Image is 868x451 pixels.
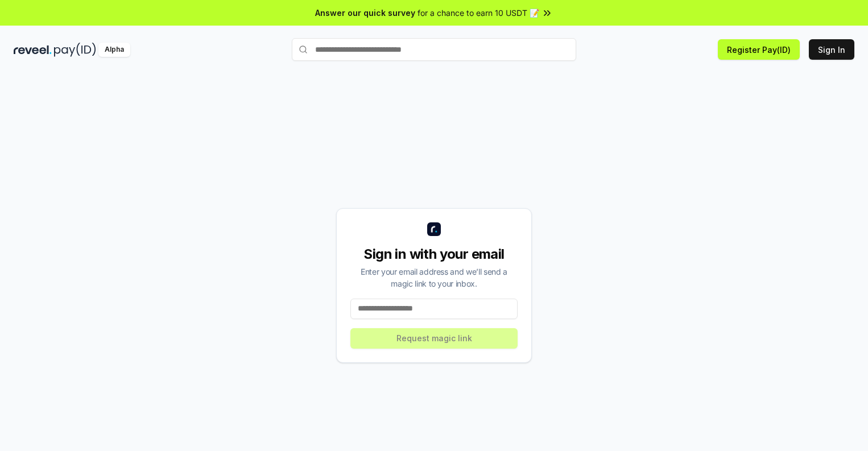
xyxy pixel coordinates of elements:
button: Register Pay(ID) [718,39,800,60]
img: reveel_dark [14,43,52,57]
div: Sign in with your email [350,245,518,263]
img: pay_id [54,43,96,57]
button: Sign In [809,39,854,60]
div: Alpha [98,43,130,57]
span: for a chance to earn 10 USDT 📝 [418,7,539,19]
div: Enter your email address and we’ll send a magic link to your inbox. [350,266,518,289]
img: logo_small [427,222,441,236]
span: Answer our quick survey [315,7,415,19]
